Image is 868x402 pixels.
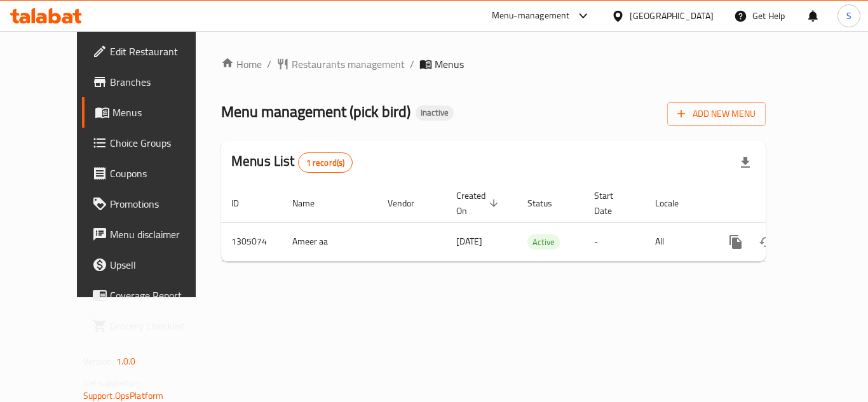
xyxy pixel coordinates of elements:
[292,57,405,72] span: Restaurants management
[667,102,766,126] button: Add New Menu
[527,235,560,250] span: Active
[655,196,695,211] span: Locale
[751,227,782,257] button: Change Status
[110,288,212,303] span: Coverage Report
[710,184,853,223] th: Actions
[456,233,482,250] span: [DATE]
[82,36,222,67] a: Edit Restaurant
[410,57,414,72] li: /
[82,280,222,311] a: Coverage Report
[110,135,212,151] span: Choice Groups
[416,105,454,121] div: Inactive
[82,128,222,158] a: Choice Groups
[221,184,853,262] table: enhanced table
[82,250,222,280] a: Upsell
[110,318,212,333] span: Grocery Checklist
[730,147,761,178] div: Export file
[527,196,569,211] span: Status
[299,157,353,169] span: 1 record(s)
[298,152,353,173] div: Total records count
[110,227,212,242] span: Menu disclaimer
[292,196,331,211] span: Name
[630,9,714,23] div: [GEOGRAPHIC_DATA]
[435,57,464,72] span: Menus
[82,189,222,219] a: Promotions
[231,152,353,173] h2: Menus List
[221,97,410,126] span: Menu management ( pick bird )
[456,188,502,218] span: Created On
[83,375,142,391] span: Get support on:
[282,222,377,261] td: Ameer aa
[82,158,222,189] a: Coupons
[584,222,645,261] td: -
[221,222,282,261] td: 1305074
[110,44,212,59] span: Edit Restaurant
[721,227,751,257] button: more
[112,105,212,120] span: Menus
[645,222,710,261] td: All
[82,97,222,128] a: Menus
[110,166,212,181] span: Coupons
[221,57,766,72] nav: breadcrumb
[276,57,405,72] a: Restaurants management
[82,311,222,341] a: Grocery Checklist
[231,196,255,211] span: ID
[677,106,756,122] span: Add New Menu
[82,219,222,250] a: Menu disclaimer
[594,188,630,218] span: Start Date
[83,353,114,370] span: Version:
[110,74,212,90] span: Branches
[82,67,222,97] a: Branches
[110,257,212,272] span: Upsell
[492,8,570,23] div: Menu-management
[116,353,136,370] span: 1.0.0
[267,57,271,72] li: /
[110,196,212,211] span: Promotions
[846,9,851,23] span: S
[388,196,431,211] span: Vendor
[221,57,262,72] a: Home
[416,107,454,118] span: Inactive
[527,234,560,250] div: Active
